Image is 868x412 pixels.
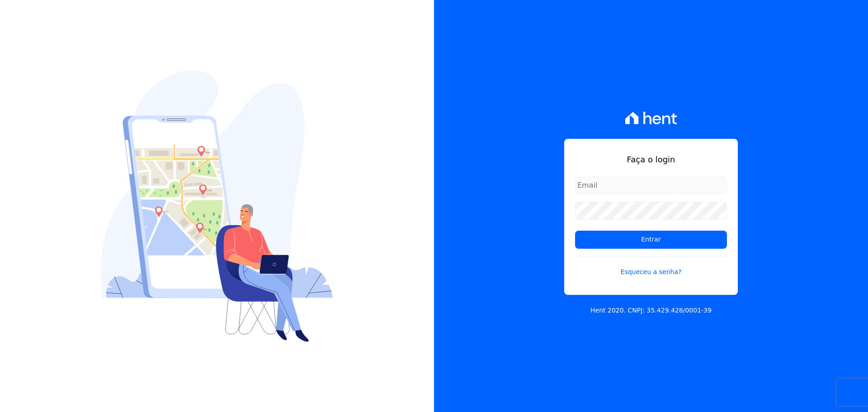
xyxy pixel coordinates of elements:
[575,256,727,277] a: Esqueceu a senha?
[575,176,727,194] input: Email
[101,70,333,342] img: Login
[590,306,712,315] p: Hent 2020. CNPJ: 35.429.428/0001-39
[575,153,727,166] h1: Faça o login
[575,231,727,249] input: Entrar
